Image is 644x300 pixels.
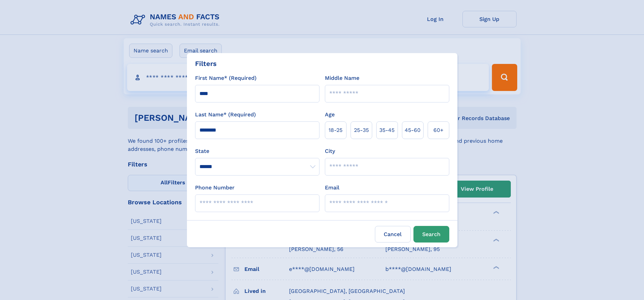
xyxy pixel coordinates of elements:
[413,226,449,243] button: Search
[195,59,217,69] div: Filters
[325,111,335,119] label: Age
[195,147,319,155] label: State
[325,147,335,155] label: City
[354,126,369,134] span: 25‑35
[325,184,339,192] label: Email
[195,74,257,82] label: First Name* (Required)
[195,184,235,192] label: Phone Number
[405,126,421,134] span: 45‑60
[433,126,444,134] span: 60+
[379,126,395,134] span: 35‑45
[195,111,256,119] label: Last Name* (Required)
[329,126,342,134] span: 18‑25
[375,226,411,243] label: Cancel
[325,74,359,82] label: Middle Name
